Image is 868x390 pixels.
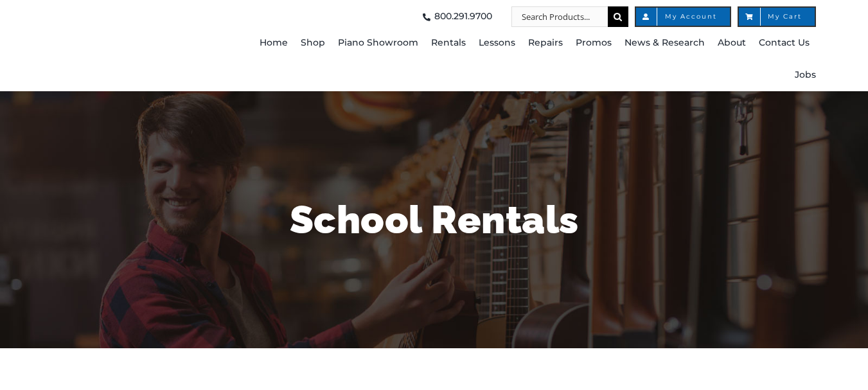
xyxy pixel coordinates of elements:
h1: School Rentals [58,193,810,247]
span: Shop [301,33,325,53]
span: News & Research [624,33,705,53]
a: Repairs [528,27,563,59]
span: About [718,33,746,53]
a: Jobs [795,59,816,91]
a: About [718,27,746,59]
span: Rentals [431,33,466,53]
a: Rentals [431,27,466,59]
a: Lessons [479,27,515,59]
input: Search Products... [511,6,608,27]
nav: Top Right [251,6,816,27]
span: Jobs [795,65,816,85]
a: My Account [635,6,731,27]
input: Search [608,6,628,27]
a: Piano Showroom [338,27,418,59]
h2: Rental Info [684,365,809,387]
span: Promos [576,33,612,53]
a: News & Research [624,27,705,59]
span: Repairs [528,33,563,53]
span: Contact Us [759,33,810,53]
span: My Cart [752,13,802,20]
span: Lessons [479,33,515,53]
a: My Cart [738,6,816,27]
nav: Main Menu [251,27,816,91]
a: Shop [301,27,325,59]
a: taylors-music-store-west-chester [52,10,181,22]
li: Select your School & Grade [74,371,194,388]
span: 800.291.9700 [434,6,492,27]
a: Promos [576,27,612,59]
a: Home [260,27,288,59]
a: 800.291.9700 [419,6,492,27]
span: Home [260,33,288,53]
span: Piano Showroom [338,33,418,53]
span: My Account [649,13,717,20]
a: Contact Us [759,27,810,59]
